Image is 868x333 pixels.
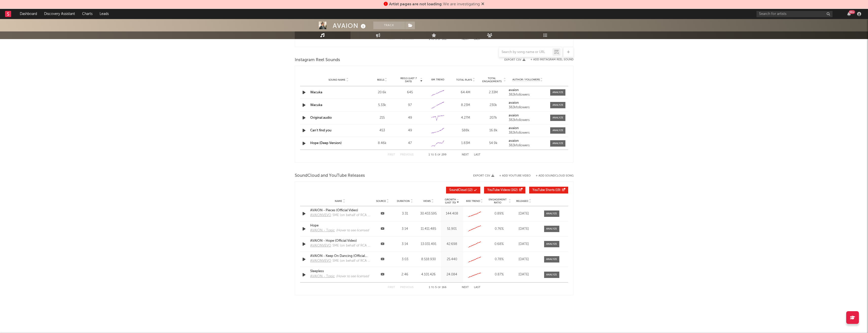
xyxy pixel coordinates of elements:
[474,38,481,41] button: Last
[481,90,506,95] div: 2.33M
[514,242,534,247] div: [DATE]
[310,129,331,132] a: Can't find you
[481,128,506,133] div: 16.8k
[395,272,415,277] div: 2:46
[481,2,484,6] span: Dismiss
[453,141,478,146] div: 1.83M
[487,242,511,247] div: 0.68 %
[397,90,423,95] div: 645
[389,2,480,6] span: : We are investigating
[531,174,574,177] button: + Add SoundCloud Song
[449,189,473,192] span: ( 12 )
[487,189,510,192] span: YouTube Videos
[310,91,322,94] a: Wacuka
[370,115,395,120] div: 215
[514,257,534,262] div: [DATE]
[453,103,478,108] div: 8.23M
[310,208,370,213] div: AVAION - Pieces (Official Video)
[389,2,442,6] span: Artist pages are not loading
[530,58,574,61] button: + Add Instagram Reel Sound
[310,223,370,228] div: Hope
[514,272,534,277] div: [DATE]
[525,58,574,61] div: + Add Instagram Reel Sound
[79,9,96,19] a: Charts
[295,57,340,63] span: Instagram Reel Sounds
[473,174,494,177] button: Export CSV
[499,50,552,54] input: Search by song name or URL
[849,10,855,14] div: 99 +
[453,128,478,133] div: 588k
[388,38,395,41] button: First
[509,139,547,143] a: avaion
[509,139,519,143] strong: avaion
[376,200,386,203] span: Source
[756,11,833,17] input: Search for artists
[499,174,531,177] button: + Add YouTube Video
[442,242,462,247] div: 42.698
[417,272,439,277] div: 4.101.426
[536,174,574,177] button: + Add SoundCloud Song
[328,78,345,81] span: Sound Name
[509,114,519,117] strong: avaion
[462,286,469,289] button: Next
[453,115,478,120] div: 4.27M
[417,226,439,232] div: 11.411.485
[445,198,456,201] p: Growth
[310,254,370,259] div: AVAION - Keep On Dancing (Official Video)
[310,213,333,219] a: AVAIONVEVO
[388,153,395,156] button: First
[397,77,420,83] span: Reels (last 7 days)
[395,226,415,232] div: 3:14
[310,238,370,243] div: AVAION - Hope (Official Video)
[847,12,851,16] button: 99+
[373,22,405,29] button: Track
[397,115,423,120] div: 49
[474,153,481,156] button: Last
[438,286,441,289] span: of
[370,90,395,95] div: 20.6k
[509,101,547,105] a: avaion
[388,286,395,289] button: First
[509,144,547,147] div: 382k followers
[509,93,547,97] div: 382k followers
[487,211,511,216] div: 0.89 %
[333,243,370,248] div: SME (on behalf of RCA Local); LatinAutorPerf, CMRRA, BMI - Broadcast Music Inc., BMG Rights Manag...
[437,154,440,156] span: of
[481,77,503,83] span: Total Engagements
[509,127,519,130] strong: avaion
[487,272,511,277] div: 0.87 %
[333,258,370,264] div: SME (on behalf of RCA Local); LatinAutor, CMRRA, BMG Rights Management (US), LLC, ASCAP, Abramus ...
[442,257,462,262] div: 25.440
[310,269,370,274] a: Sleepless
[370,128,395,133] div: 453
[529,187,568,194] button: YouTube Shorts(19)
[336,228,378,233] div: (Hover to see licensed songs)
[431,154,434,156] span: to
[509,118,547,122] div: 382k followers
[445,201,456,204] p: (Last 7d)
[509,131,547,135] div: 382k followers
[514,211,534,216] div: [DATE]
[310,103,322,107] a: Wacuka
[335,200,342,203] span: Name
[310,116,332,119] a: Original audio
[370,103,395,108] div: 5.33k
[310,142,342,145] a: Hope (Deep Version)
[438,38,441,40] span: of
[96,9,112,19] a: Leads
[462,153,469,156] button: Next
[395,242,415,247] div: 3:14
[310,258,333,265] a: AVAIONVEVO
[431,38,434,40] span: to
[310,228,336,235] a: AVAION - Topic
[41,9,79,19] a: Discovery Assistant
[333,213,370,218] div: SME (on behalf of RCA Local); LatinAutorPerf, Muserk Rights Management, Abramus Digital, and 6 Mu...
[397,103,423,108] div: 97
[509,89,519,92] strong: avaion
[494,174,531,177] div: + Add YouTube Video
[425,78,451,82] div: 6M Trend
[509,101,519,104] strong: avaion
[532,189,555,192] span: YouTube Shorts
[417,211,439,216] div: 30.433.595
[370,141,395,146] div: 8.46k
